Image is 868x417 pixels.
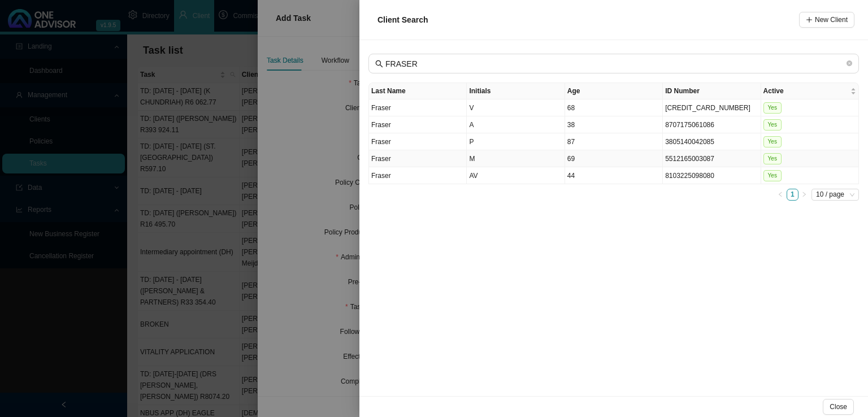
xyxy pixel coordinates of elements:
span: search [375,60,383,68]
td: [CREDIT_CARD_NUMBER] [663,99,761,116]
span: close-circle [847,59,852,68]
span: left [778,192,783,197]
td: A [467,116,565,133]
span: New Client [815,14,848,25]
td: P [467,133,565,150]
td: AV [467,167,565,184]
td: 8103225098080 [663,167,761,184]
li: 1 [787,189,798,201]
th: Last Name [369,83,467,99]
span: 38 [567,121,575,129]
th: ID Number [663,83,761,99]
span: right [801,192,807,197]
span: 68 [567,104,575,112]
td: 3805140042085 [663,133,761,150]
td: Fraser [369,150,467,167]
td: M [467,150,565,167]
td: Fraser [369,167,467,184]
span: Client Search [377,15,428,24]
th: Age [565,83,663,99]
td: Fraser [369,116,467,133]
td: Fraser [369,99,467,116]
span: 87 [567,138,575,146]
span: Yes [763,102,782,114]
td: 5512165003087 [663,150,761,167]
span: Yes [763,153,782,164]
input: Last Name [385,58,844,70]
a: 1 [787,189,798,200]
button: left [775,189,787,201]
td: Fraser [369,133,467,150]
span: close-circle [847,60,852,66]
li: Next Page [798,189,810,201]
span: Yes [763,136,782,147]
span: 69 [567,155,575,163]
span: Yes [763,119,782,131]
span: plus [806,16,813,23]
span: Yes [763,170,782,181]
span: Active [763,85,848,97]
span: Close [830,401,847,412]
span: 10 / page [816,189,854,200]
td: 8707175061086 [663,116,761,133]
li: Previous Page [775,189,787,201]
th: Active [761,83,859,99]
button: right [798,189,810,201]
button: New Client [799,12,854,28]
div: Page Size [811,189,859,201]
th: Initials [467,83,565,99]
td: V [467,99,565,116]
span: 44 [567,172,575,180]
button: Close [823,399,854,415]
